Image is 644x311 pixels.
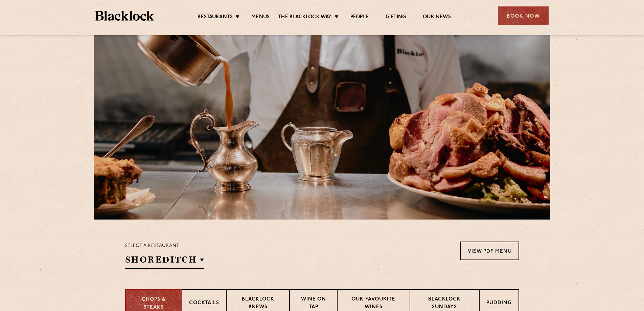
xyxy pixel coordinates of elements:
a: Restaurants [198,14,233,21]
h2: Shoreditch [125,254,204,269]
p: Cocktails [189,299,219,308]
a: Gifting [386,14,406,21]
a: View PDF Menu [460,242,519,260]
p: Select a restaurant [125,242,204,250]
a: People [350,14,369,21]
div: Book Now [498,6,549,25]
img: BL_Textured_Logo-footer-cropped.svg [95,11,154,21]
p: Pudding [486,299,512,308]
a: Menus [251,14,270,21]
a: Our News [423,14,451,21]
a: The Blacklock Way [278,14,331,21]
